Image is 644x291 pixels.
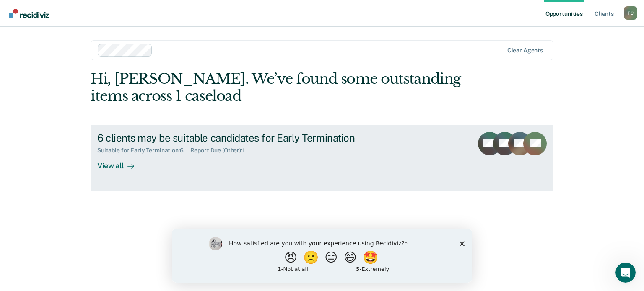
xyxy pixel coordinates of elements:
iframe: Survey by Kim from Recidiviz [172,229,472,283]
div: Hi, [PERSON_NAME]. We’ve found some outstanding items across 1 caseload [91,70,461,105]
div: T C [624,6,637,20]
div: Suitable for Early Termination : 6 [97,147,190,154]
iframe: Intercom live chat [615,263,636,283]
a: 6 clients may be suitable candidates for Early TerminationSuitable for Early Termination:6Report ... [91,125,553,191]
div: View all [97,154,144,170]
button: Profile dropdown button [624,6,637,20]
div: Clear agents [507,47,543,54]
div: 6 clients may be suitable candidates for Early Termination [97,132,392,144]
div: Report Due (Other) : 1 [190,147,252,154]
img: Recidiviz [9,9,49,18]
